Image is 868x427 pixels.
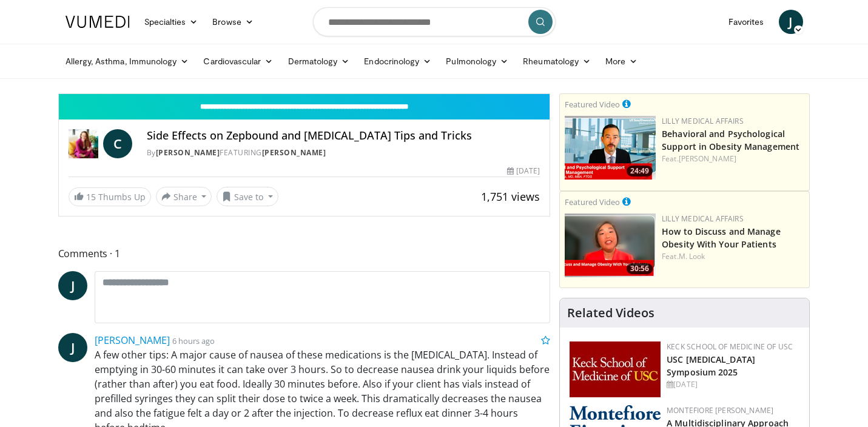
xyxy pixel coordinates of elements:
[481,189,540,204] span: 1,751 views
[565,213,656,277] a: 30:56
[679,153,736,164] a: [PERSON_NAME]
[662,213,744,224] a: Lilly Medical Affairs
[58,49,197,73] a: Allergy, Asthma, Immunology
[507,166,540,177] div: [DATE]
[103,129,132,158] a: C
[565,99,620,110] small: Featured Video
[69,187,151,206] a: 15 Thumbs Up
[58,271,87,300] a: J
[565,116,656,180] img: ba3304f6-7838-4e41-9c0f-2e31ebde6754.png.150x105_q85_crop-smart_upscale.png
[721,10,772,34] a: Favorites
[69,129,98,158] img: Dr. Carolynn Francavilla
[516,49,598,73] a: Rheumatology
[172,335,215,346] small: 6 hours ago
[281,49,357,73] a: Dermatology
[667,341,793,352] a: Keck School of Medicine of USC
[217,187,278,206] button: Save to
[66,16,130,28] img: VuMedi Logo
[357,49,439,73] a: Endocrinology
[565,116,656,180] a: 24:49
[58,246,551,261] span: Comments 1
[779,10,803,34] a: J
[565,213,656,277] img: c98a6a29-1ea0-4bd5-8cf5-4d1e188984a7.png.150x105_q85_crop-smart_upscale.png
[667,379,799,390] div: [DATE]
[567,306,654,320] h4: Related Videos
[137,10,206,34] a: Specialties
[58,333,87,362] a: J
[262,147,326,158] a: [PERSON_NAME]
[598,49,645,73] a: More
[156,147,220,158] a: [PERSON_NAME]
[662,153,804,164] div: Feat.
[196,49,280,73] a: Cardiovascular
[627,263,653,274] span: 30:56
[147,147,540,158] div: By FEATURING
[439,49,516,73] a: Pulmonology
[156,187,212,206] button: Share
[667,354,755,378] a: USC [MEDICAL_DATA] Symposium 2025
[86,191,96,203] span: 15
[627,166,653,177] span: 24:49
[662,116,744,126] a: Lilly Medical Affairs
[570,341,661,397] img: 7b941f1f-d101-407a-8bfa-07bd47db01ba.png.150x105_q85_autocrop_double_scale_upscale_version-0.2.jpg
[565,197,620,207] small: Featured Video
[662,128,799,152] a: Behavioral and Psychological Support in Obesity Management
[147,129,540,143] h4: Side Effects on Zepbound and [MEDICAL_DATA] Tips and Tricks
[95,334,170,347] a: [PERSON_NAME]
[205,10,261,34] a: Browse
[313,7,556,36] input: Search topics, interventions
[662,226,781,250] a: How to Discuss and Manage Obesity With Your Patients
[667,405,773,415] a: Montefiore [PERSON_NAME]
[662,251,804,262] div: Feat.
[679,251,705,261] a: M. Look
